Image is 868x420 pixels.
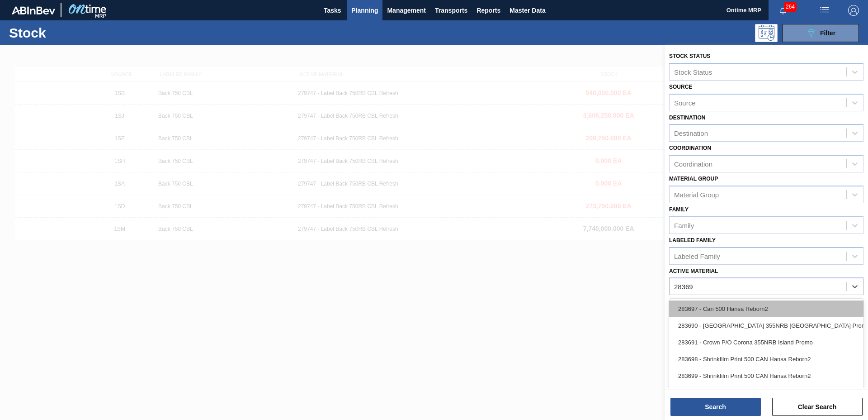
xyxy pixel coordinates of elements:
div: Stock Status [674,68,712,76]
span: Transports [435,5,467,16]
label: Source [669,84,692,90]
button: Filter [782,24,859,42]
div: 283690 - [GEOGRAPHIC_DATA] 355NRB [GEOGRAPHIC_DATA] Promo [669,317,863,334]
div: Labeled Family [674,252,720,260]
span: Master Data [509,5,545,16]
div: Family [674,221,694,229]
label: Stock Status [669,53,710,59]
img: TNhmsLtSVTkK8tSr43FrP2fwEKptu5GPRR3wAAAABJRU5ErkJggg== [12,6,55,14]
span: Planning [351,5,378,16]
div: Destination [674,129,708,137]
div: Programming: no user selected [755,24,778,42]
img: Logout [848,5,859,16]
label: Coordination [669,145,711,151]
div: Material Group [674,191,719,198]
span: Filter [820,29,835,37]
span: Tasks [322,5,342,16]
label: Destination [669,115,705,121]
h1: Stock [9,28,144,38]
div: Source [674,99,696,106]
div: 283698 - Tray 500CAN Hansa Reborn 2 [669,384,863,401]
label: Active Material [669,268,718,274]
div: Coordination [674,160,712,168]
div: 283697 - Can 500 Hansa Reborn2 [669,301,863,317]
span: Reports [476,5,500,16]
img: userActions [819,5,830,16]
div: 283691 - Crown P/O Corona 355NRB Island Promo [669,334,863,351]
span: 264 [784,2,797,12]
label: Material Group [669,176,718,182]
label: Family [669,206,689,213]
span: Management [387,5,426,16]
label: Labeled Family [669,237,716,243]
button: Notifications [769,4,797,17]
div: 283699 - Shrinkfilm Print 500 CAN Hansa Reborn2 [669,367,863,384]
div: 283698 - Shrinkfilm Print 500 CAN Hansa Reborn2 [669,351,863,367]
